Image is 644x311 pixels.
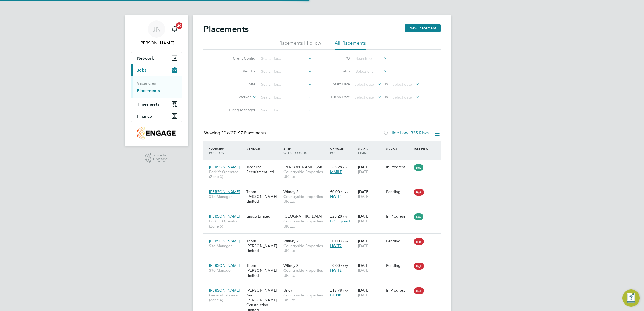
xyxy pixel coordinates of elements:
span: [DATE] [358,293,370,298]
span: Joe Nelson [131,40,182,46]
label: Worker [220,95,251,100]
span: Countryside Properties UK Ltd [283,293,327,302]
span: HWIT2 [330,268,342,273]
label: Client Config [224,56,255,61]
input: Search for... [259,81,312,88]
span: Countryside Properties UK Ltd [283,194,327,204]
span: [PERSON_NAME] [209,263,240,268]
span: Select date [393,95,412,100]
span: JN [153,26,161,33]
span: / hr [343,214,348,218]
div: Linsco Limited [245,211,282,221]
div: [DATE] [357,236,385,251]
span: High [414,263,424,270]
span: [PERSON_NAME] [209,214,240,219]
div: [DATE] [357,187,385,202]
span: £23.28 [330,165,342,169]
span: / hr [343,165,348,169]
input: Search for... [259,107,312,114]
div: Thorn [PERSON_NAME] Limited [245,236,282,256]
span: Forklift Operator (Zone 5) [209,219,244,228]
a: [PERSON_NAME]Forklift Operator (Zone 3)Tradeline Recruitment Ltd[PERSON_NAME] (Wh…Countryside Pro... [208,162,441,166]
img: countryside-properties-logo-retina.png [137,127,175,140]
span: £0.00 [330,263,340,268]
label: Hiring Manager [224,107,255,112]
span: HWIT2 [330,194,342,199]
input: Search for... [259,55,312,62]
span: £18.78 [330,288,342,293]
span: Site Manager [209,194,244,199]
span: Witney 2 [283,189,299,194]
span: £23.28 [330,214,342,219]
div: In Progress [386,165,411,169]
div: Charge [329,144,357,158]
div: [DATE] [357,260,385,275]
span: Witney 2 [283,263,299,268]
span: MMILT [330,169,342,174]
span: Site Manager [209,268,244,273]
span: 20 [176,22,182,29]
input: Search for... [259,68,312,75]
span: Finance [137,114,152,119]
div: Thorn [PERSON_NAME] Limited [245,187,282,207]
a: [PERSON_NAME]Site ManagerThorn [PERSON_NAME] LimitedWitney 2Countryside Properties UK Ltd£0.00 / ... [208,236,441,240]
span: Countryside Properties UK Ltd [283,268,327,278]
span: Low [414,164,423,171]
span: / day [341,264,348,268]
span: / day [341,239,348,243]
button: Finance [131,110,182,122]
div: Vendor [245,144,282,153]
span: Engage [153,157,168,162]
div: Site [282,144,329,158]
span: Witney 2 [283,239,299,243]
span: Select date [355,95,374,100]
span: To [383,81,390,88]
label: PO [326,56,350,61]
div: Pending [386,239,411,243]
label: Hide Low IR35 Risks [383,130,429,136]
div: IR35 Risk [413,144,431,153]
span: 27197 Placements [221,130,266,136]
span: [PERSON_NAME] [209,189,240,194]
span: / Finish [358,146,368,155]
button: Timesheets [131,98,182,110]
span: / Client Config [283,146,307,155]
li: Placements I Follow [278,40,321,50]
div: Tradeline Recruitment Ltd [245,162,282,177]
span: High [414,189,424,196]
span: B1000 [330,293,341,298]
span: [PERSON_NAME] [209,165,240,169]
div: Pending [386,189,411,194]
span: Site Manager [209,243,244,248]
div: Thorn [PERSON_NAME] Limited [245,260,282,281]
div: Pending [386,263,411,268]
label: Status [326,69,350,74]
a: [PERSON_NAME]Forklift Operator (Zone 5)Linsco Limited[GEOGRAPHIC_DATA]Countryside Properties UK L... [208,211,441,215]
label: Finish Date [326,95,350,99]
span: [DATE] [358,268,370,273]
span: Select date [355,82,374,87]
button: New Placement [405,24,441,32]
span: Low [414,213,423,220]
span: £0.00 [330,239,340,243]
span: Countryside Properties UK Ltd [283,243,327,253]
span: Countryside Properties UK Ltd [283,219,327,228]
span: [DATE] [358,243,370,248]
div: Worker [208,144,245,158]
span: To [383,93,390,100]
span: Forklift Operator (Zone 3) [209,169,244,179]
span: Jobs [137,68,146,73]
a: Powered byEngage [145,153,168,163]
span: High [414,287,424,294]
div: Jobs [131,76,182,98]
label: Site [224,82,255,86]
button: Network [131,52,182,64]
input: Search for... [259,94,312,101]
span: HWIT2 [330,243,342,248]
span: Undy [283,288,293,293]
span: [PERSON_NAME] [209,288,240,293]
div: In Progress [386,288,411,293]
span: Countryside Properties UK Ltd [283,169,327,179]
label: Start Date [326,82,350,86]
span: Timesheets [137,102,159,107]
